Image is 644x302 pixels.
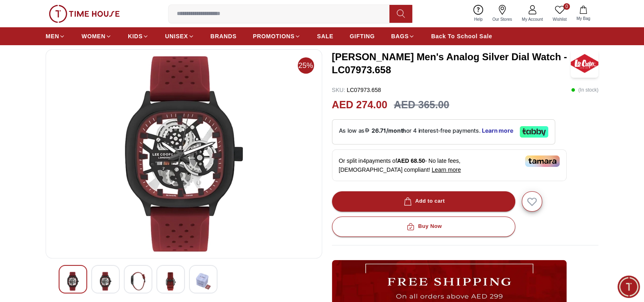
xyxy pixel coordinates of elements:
button: My Bag [571,4,595,23]
span: My Account [519,16,546,22]
span: AED 68.50 [397,158,425,164]
span: PROMOTIONS [253,32,295,40]
span: Learn more [432,166,461,173]
span: Help [471,16,486,22]
a: Our Stores [488,3,517,24]
div: Chat Widget [618,276,640,298]
a: 0Wishlist [548,3,571,24]
span: KIDS [128,32,143,40]
img: Tamara [525,155,560,167]
img: Lee Cooper Men's Analog Silver Dial Watch - LC07973.658 [53,56,315,252]
div: Buy Now [405,222,442,231]
span: 0 [563,3,570,10]
button: Add to cart [332,191,515,212]
span: SALE [317,32,333,40]
div: Or split in 4 payments of - No late fees, [DEMOGRAPHIC_DATA] compliant! [332,149,567,181]
span: MEN [46,32,59,40]
img: Lee Cooper Men's Analog Silver Dial Watch - LC07973.658 [196,272,211,291]
span: Back To School Sale [431,32,492,40]
img: Lee Cooper Men's Analog Silver Dial Watch - LC07973.658 [163,272,178,291]
a: PROMOTIONS [253,29,301,44]
img: ... [49,5,120,23]
h2: AED 274.00 [332,97,387,113]
button: Buy Now [332,217,515,237]
a: BRANDS [211,29,237,44]
span: UNISEX [165,32,188,40]
span: BRANDS [211,32,237,40]
img: Lee Cooper Men's Analog Silver Dial Watch - LC07973.658 [66,272,80,291]
div: Add to cart [402,197,445,206]
span: WOMEN [81,32,106,40]
a: GIFTING [349,29,375,44]
img: Lee Cooper Men's Analog Silver Dial Watch - LC07973.658 [571,49,598,78]
a: MEN [46,29,65,44]
span: GIFTING [349,32,375,40]
a: Help [469,3,488,24]
span: Wishlist [549,16,570,22]
span: My Bag [573,15,593,22]
h3: AED 365.00 [394,97,449,113]
span: SKU : [332,87,345,93]
p: ( In stock ) [571,86,598,94]
img: Lee Cooper Men's Analog Silver Dial Watch - LC07973.658 [131,272,145,291]
a: BAGS [391,29,415,44]
a: SALE [317,29,333,44]
a: WOMEN [81,29,112,44]
span: 25% [298,57,314,74]
a: KIDS [128,29,149,44]
a: UNISEX [165,29,194,44]
span: BAGS [391,32,409,40]
p: LC07973.658 [332,86,381,94]
h3: [PERSON_NAME] Men's Analog Silver Dial Watch - LC07973.658 [332,50,571,77]
img: Lee Cooper Men's Analog Silver Dial Watch - LC07973.658 [98,272,113,291]
span: Our Stores [489,16,515,22]
a: Back To School Sale [431,29,492,44]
